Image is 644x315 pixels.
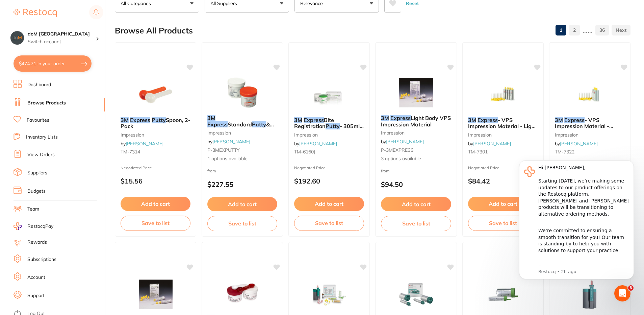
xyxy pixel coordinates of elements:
[121,132,190,138] small: impression
[14,5,57,21] a: Restocq Logo
[14,222,53,230] a: RestocqPay
[468,141,511,147] span: by
[134,78,178,112] img: 3M Express Putty Spoon, 2-Pack
[252,121,266,128] em: Putty
[468,132,538,138] small: impression
[27,100,66,106] a: Browse Products
[121,166,190,170] small: Negotiated Price
[207,216,277,231] button: Save to list
[509,150,644,297] iframe: Intercom notifications message
[14,9,57,17] img: Restocq Logo
[468,177,538,185] p: $84.42
[468,149,488,155] span: TM-7301
[390,115,411,121] em: Express
[207,130,277,136] small: impression
[381,139,424,145] span: by
[294,216,364,231] button: Save to list
[294,117,334,129] span: Bite Registration
[207,115,215,121] em: 3M
[468,117,538,129] b: 3M Express - VPS Impression Material - Light Body Fast - Blue - 50ml Cartridge, 2-Pack and 10 Tips
[29,107,120,147] div: Simply reply to this message and we’ll be in touch to guide you through these next steps. We are ...
[207,168,216,173] span: from
[381,197,451,211] button: Add to cart
[27,239,47,246] a: Rewards
[207,147,240,153] span: P-3MEXPUTTY
[326,123,340,129] em: Putty
[294,166,364,170] small: Negotiated Price
[468,216,538,231] button: Save to list
[481,78,525,112] img: 3M Express - VPS Impression Material - Light Body Fast - Blue - 50ml Cartridge, 2-Pack and 10 Tips
[27,223,53,230] span: RestocqPay
[294,117,364,129] b: 3M Express Bite Registration Putty - 305ml, 2-Pack
[564,117,585,123] em: Express
[228,121,252,128] span: Standard
[473,141,511,147] a: [PERSON_NAME]
[207,121,228,128] em: Express
[294,197,364,211] button: Add to cart
[221,76,264,110] img: 3M Express Standard Putty & Spoon
[583,26,593,34] p: ......
[294,117,302,123] em: 3M
[207,155,277,162] span: 1 options available
[568,78,612,112] img: 3M Express - VPS Impression Material - Medium Body Regular Purple - 50ml Cartridge, 2-Pack and Tips
[555,132,625,138] small: impression
[207,115,277,127] b: 3M Express Standard Putty & Spoon
[27,81,51,88] a: Dashboard
[207,180,277,188] p: $227.55
[294,123,364,136] span: - 305ml, 2-Pack
[27,151,55,158] a: View Orders
[304,117,324,123] em: Express
[121,177,190,185] p: $15.56
[28,31,96,38] h4: doM Huon Valley
[121,117,190,129] b: 3M Express Putty Spoon, 2-Pack
[29,119,120,125] p: Message from Restocq, sent 2h ago
[26,134,58,141] a: Inventory Lists
[381,115,451,127] span: Light Body VPS Impression Material
[294,132,364,138] small: impression
[27,292,45,299] a: Support
[307,78,351,112] img: 3M Express Bite Registration Putty - 305ml, 2-Pack
[27,206,39,213] a: Team
[121,216,190,231] button: Save to list
[381,180,451,188] p: $94.50
[299,141,337,147] a: [PERSON_NAME]
[126,141,163,147] a: [PERSON_NAME]
[28,39,96,45] p: Switch account
[207,121,274,134] span: & Spoon
[134,277,178,311] img: 3M Express - VPS Impression Material - Light Body Reg - Green - 50ml Cartridge, 2-Pack and 10 Tips
[481,277,525,311] img: 3M Imprint 3 Penta - Putty Refill - 300ml Base 60ml Catalyst, 2-Pack of each
[14,55,92,72] button: $474.71 in your order
[27,170,47,176] a: Suppliers
[207,197,277,211] button: Add to cart
[468,166,538,170] small: Negotiated Price
[115,26,193,35] h2: Browse All Products
[121,149,140,155] span: TM-7314
[121,141,163,147] span: by
[381,147,414,153] span: P-3MEXPRESS
[381,115,451,127] b: 3M Express Light Body VPS Impression Material
[121,117,190,129] span: Spoon, 2-Pack
[595,23,609,37] a: 36
[152,117,166,123] em: Putty
[468,117,476,123] em: 3M
[10,31,24,45] img: doM Huon Valley
[381,130,451,136] small: impression
[212,139,250,145] a: [PERSON_NAME]
[614,285,630,301] iframe: Intercom live chat
[381,168,390,173] span: from
[555,117,625,129] b: 3M Express - VPS Impression Material - Medium Body Regular Purple - 50ml Cartridge, 2-Pack and Tips
[27,117,49,124] a: Favourites
[307,277,351,311] img: 3M Imprint 4 Penta - Putty Intro Kit
[27,274,45,281] a: Account
[381,216,451,231] button: Save to list
[294,149,315,155] span: TM-6160J
[294,141,337,147] span: by
[560,141,598,147] a: [PERSON_NAME]
[555,149,574,155] span: TM-7322
[221,275,264,309] img: 3M Imprint 3 Putty Refill Base & Catalyst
